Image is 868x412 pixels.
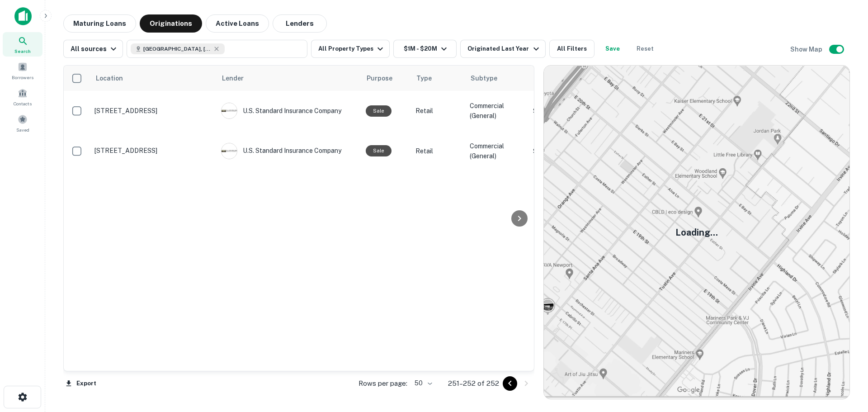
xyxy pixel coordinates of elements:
[222,73,244,84] span: Lender
[790,44,824,54] h6: Show Map
[465,66,528,91] th: Subtype
[217,66,361,91] th: Lender
[94,107,212,115] p: [STREET_ADDRESS]
[631,40,660,58] button: Reset
[533,106,623,116] p: $15M
[598,40,627,58] button: Save your search to get updates of matches that match your search criteria.
[3,32,42,57] a: Search
[311,40,390,58] button: All Property Types
[366,105,392,117] div: Sale
[273,14,327,33] button: Lenders
[140,14,202,33] button: Originations
[367,73,404,84] span: Purpose
[143,45,211,53] span: [GEOGRAPHIC_DATA], [GEOGRAPHIC_DATA]
[127,40,307,58] button: [GEOGRAPHIC_DATA], [GEOGRAPHIC_DATA]
[416,73,432,84] span: Type
[221,103,357,119] div: U.s. Standard Insurance Company
[549,40,594,58] button: All Filters
[393,40,457,58] button: $1M - $20M
[361,66,411,91] th: Purpose
[3,85,42,109] a: Contacts
[221,143,357,159] div: U.s. Standard Insurance Company
[448,378,499,389] p: 251–252 of 252
[63,14,136,33] button: Maturing Loans
[675,226,718,239] h5: Loading...
[14,100,32,107] span: Contacts
[533,146,623,156] p: $15M
[71,43,119,54] div: All sources
[359,378,407,389] p: Rows per page:
[460,40,545,58] button: Originated Last Year
[14,7,32,25] img: capitalize-icon.png
[470,101,524,121] p: Commercial (General)
[95,73,135,84] span: Location
[222,103,237,118] img: picture
[222,143,237,159] img: picture
[366,145,392,156] div: Sale
[411,66,465,91] th: Type
[467,43,541,54] div: Originated Last Year
[16,126,29,133] span: Saved
[503,376,517,391] button: Go to previous page
[411,377,434,390] div: 50
[90,66,217,91] th: Location
[470,141,524,161] p: Commercial (General)
[63,40,123,58] button: All sources
[823,340,868,383] iframe: Chat Widget
[206,14,269,33] button: Active Loans
[534,73,603,84] span: Mortgage Amount
[471,73,497,84] span: Subtype
[63,377,99,390] button: Export
[415,146,461,156] p: Retail
[14,47,31,55] span: Search
[12,74,33,81] span: Borrowers
[3,111,42,135] a: Saved
[544,66,849,399] img: map-placeholder.webp
[94,147,212,155] p: [STREET_ADDRESS]
[415,106,461,116] p: Retail
[3,58,42,83] a: Borrowers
